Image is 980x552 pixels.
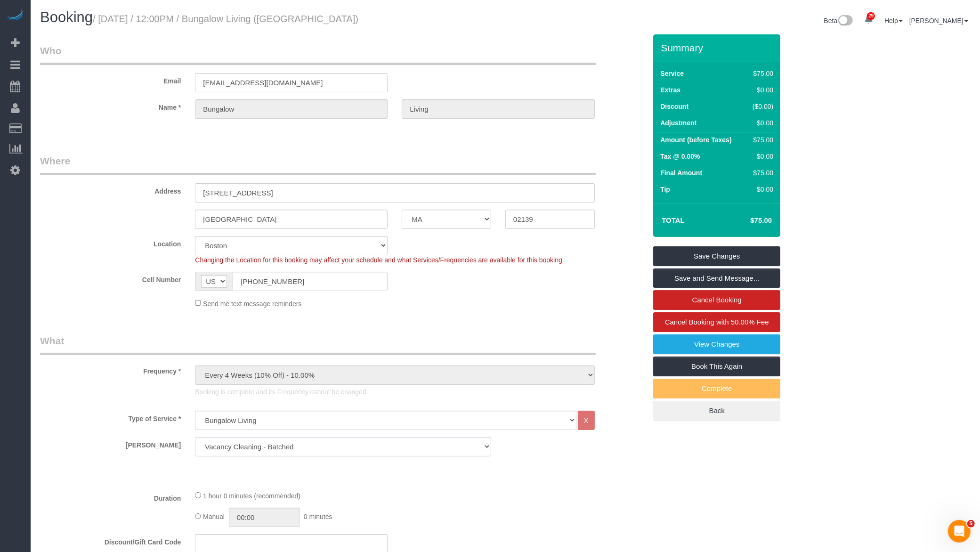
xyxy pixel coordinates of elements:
div: $75.00 [748,135,773,145]
img: Automaid Logo [6,9,24,23]
input: Email [195,73,388,92]
div: $0.00 [748,85,773,95]
label: Address [33,183,188,196]
label: Service [660,69,684,78]
label: Extras [660,85,680,95]
legend: What [40,334,596,355]
input: Zip Code [505,210,595,229]
label: Final Amount [660,168,702,178]
div: $0.00 [748,185,773,194]
a: Save Changes [653,246,780,266]
label: Cell Number [33,272,188,284]
p: Booking is complete and its Frequency cannot be changed [195,387,594,397]
label: Tip [660,185,670,194]
label: [PERSON_NAME] [33,437,188,450]
label: Location [33,236,188,249]
legend: Who [40,44,596,65]
a: Cancel Booking with 50.00% Fee [653,312,780,332]
label: Duration [33,490,188,503]
div: $75.00 [748,168,773,178]
div: $0.00 [748,152,773,161]
span: 1 hour 0 minutes (recommended) [203,492,300,500]
label: Email [33,73,188,86]
span: Manual [203,513,225,520]
small: / [DATE] / 12:00PM / Bungalow Living ([GEOGRAPHIC_DATA]) [93,14,358,24]
iframe: Intercom live chat [948,520,971,543]
a: Cancel Booking [653,290,780,310]
label: Adjustment [660,118,697,128]
label: Discount/Gift Card Code [33,534,188,547]
h3: Summary [661,42,776,53]
a: 29 [859,9,878,30]
legend: Where [40,154,596,175]
div: $0.00 [748,118,773,128]
img: New interface [837,15,853,27]
span: Cancel Booking with 50.00% Fee [665,318,769,326]
a: Beta [824,17,853,24]
a: Save and Send Message... [653,268,780,288]
div: $75.00 [748,69,773,78]
input: City [195,210,388,229]
input: Cell Number [233,272,388,291]
div: ($0.00) [748,102,773,111]
span: 29 [867,12,875,20]
span: Booking [40,9,93,25]
h4: $75.00 [722,217,772,225]
label: Name * [33,99,188,112]
label: Discount [660,102,688,111]
span: 0 minutes [304,513,332,520]
a: Book This Again [653,357,780,376]
span: Changing the Location for this booking may affect your schedule and what Services/Frequencies are... [195,256,564,264]
input: First Name [195,99,388,119]
a: Back [653,401,780,421]
strong: Total [662,216,685,224]
span: 5 [967,520,975,528]
input: Last Name [402,99,594,119]
label: Type of Service * [33,411,188,423]
span: Send me text message reminders [203,300,301,307]
label: Amount (before Taxes) [660,135,731,145]
a: Help [884,17,903,24]
label: Frequency * [33,363,188,376]
a: [PERSON_NAME] [909,17,968,24]
a: View Changes [653,334,780,354]
label: Tax @ 0.00% [660,152,700,161]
